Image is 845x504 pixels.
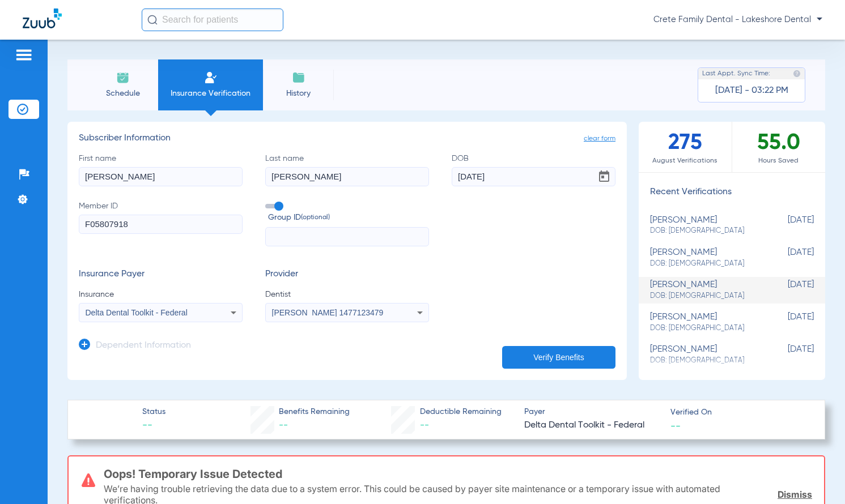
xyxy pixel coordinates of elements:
[301,212,330,224] small: (optional)
[757,247,814,268] span: [DATE]
[265,289,429,300] span: Dentist
[650,323,757,334] span: DOB: [DEMOGRAPHIC_DATA]
[147,15,158,25] img: Search Icon
[732,155,826,166] span: Hours Saved
[265,269,429,280] h3: Provider
[420,406,502,418] span: Deductible Remaining
[584,133,615,144] span: clear form
[639,122,732,172] div: 275
[82,473,95,487] img: error-icon
[86,308,188,317] span: Delta Dental Toolkit - Federal
[420,421,429,430] span: --
[524,418,660,433] span: Delta Dental Toolkit - Federal
[79,289,243,300] span: Insurance
[650,226,757,236] span: DOB: [DEMOGRAPHIC_DATA]
[204,71,218,84] img: Manual Insurance Verification
[650,259,757,269] span: DOB: [DEMOGRAPHIC_DATA]
[670,420,681,432] span: --
[116,71,130,84] img: Schedule
[142,418,165,433] span: --
[268,212,429,224] span: Group ID
[757,312,814,333] span: [DATE]
[639,155,732,166] span: August Verifications
[732,122,826,172] div: 55.0
[96,88,150,99] span: Schedule
[670,407,806,418] span: Verified On
[650,291,757,301] span: DOB: [DEMOGRAPHIC_DATA]
[757,215,814,236] span: [DATE]
[265,153,429,186] label: Last name
[639,187,825,198] h3: Recent Verifications
[653,14,822,25] span: Crete Family Dental - Lakeshore Dental
[279,421,288,430] span: --
[650,215,757,236] div: [PERSON_NAME]
[650,344,757,365] div: [PERSON_NAME]
[79,153,243,186] label: First name
[272,308,384,317] span: [PERSON_NAME] 1477123479
[104,468,812,480] h3: Oops! Temporary Issue Detected
[15,48,33,62] img: hamburger-icon
[593,165,615,188] button: Open calendar
[79,133,615,144] h3: Subscriber Information
[452,167,615,186] input: DOBOpen calendar
[793,70,801,78] img: last sync help info
[715,85,788,96] span: [DATE] - 03:22 PM
[788,450,845,504] iframe: Chat Widget
[650,280,757,301] div: [PERSON_NAME]
[23,8,62,28] img: Zuub Logo
[650,247,757,268] div: [PERSON_NAME]
[452,153,615,186] label: DOB
[265,167,429,186] input: Last name
[79,167,243,186] input: First name
[79,200,243,247] label: Member ID
[702,68,770,79] span: Last Appt. Sync Time:
[96,340,191,352] h3: Dependent Information
[271,88,325,99] span: History
[650,356,757,366] span: DOB: [DEMOGRAPHIC_DATA]
[650,312,757,333] div: [PERSON_NAME]
[524,406,660,418] span: Payer
[142,8,283,31] input: Search for patients
[79,269,243,280] h3: Insurance Payer
[757,280,814,301] span: [DATE]
[778,489,812,500] a: Dismiss
[757,344,814,365] span: [DATE]
[142,406,165,418] span: Status
[292,71,305,84] img: History
[167,88,254,99] span: Insurance Verification
[279,406,350,418] span: Benefits Remaining
[502,346,615,369] button: Verify Benefits
[79,215,243,234] input: Member ID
